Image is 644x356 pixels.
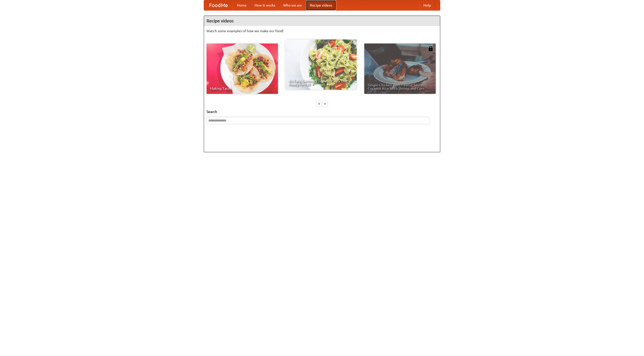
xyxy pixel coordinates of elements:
a: Making Tacos [207,44,278,94]
a: Home [233,0,251,10]
div: « [317,100,321,107]
a: An Easy, Summery Tomato Pasta That's Ready for Fall [285,39,357,90]
a: Who we are [279,0,306,10]
p: Watch some examples of how we make our food! [207,28,437,33]
a: Recipe videos [306,0,336,10]
a: Help [419,0,435,10]
span: An Easy, Summery Tomato Pasta That's Ready for Fall [289,79,353,86]
span: Making Tacos [210,87,274,90]
h5: Search [207,109,437,114]
a: How it works [251,0,279,10]
h4: Recipe videos [204,16,440,26]
img: 483408.png [428,46,433,51]
div: » [323,100,327,107]
a: FoodMe [204,0,233,10]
